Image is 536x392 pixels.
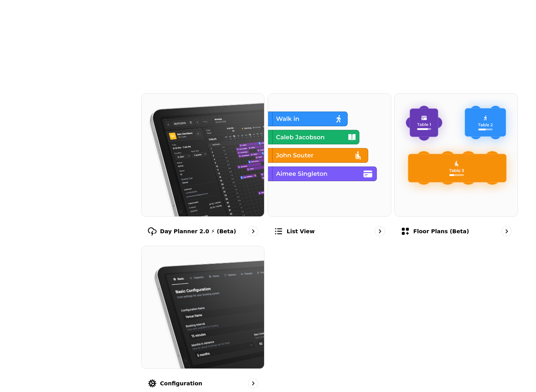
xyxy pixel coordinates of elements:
img: Floor Plans (beta) [395,94,518,216]
img: List view [268,94,391,216]
svg: go to [503,227,510,235]
a: Floor Plans (beta)Floor Plans (beta) [394,93,518,243]
a: List viewList view [268,93,391,243]
svg: go to [249,379,257,387]
p: Day Planner 2.0 ⚡ (Beta) [160,227,236,235]
svg: go to [249,227,257,235]
p: Configuration [160,379,202,387]
img: Configuration [142,246,264,369]
svg: go to [376,227,384,235]
a: Day Planner 2.0 ⚡ (Beta)Day Planner 2.0 ⚡ (Beta) [141,93,265,243]
img: Day Planner 2.0 ⚡ (Beta) [142,94,264,216]
p: Floor Plans (beta) [413,227,469,235]
p: List view [286,227,314,235]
